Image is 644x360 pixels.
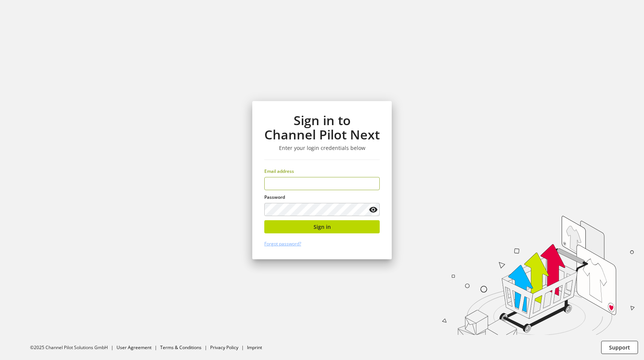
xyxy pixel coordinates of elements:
[264,194,285,200] span: Password
[160,344,202,351] a: Terms & Conditions
[264,220,380,233] button: Sign in
[609,343,630,351] span: Support
[210,344,238,351] a: Privacy Policy
[264,145,380,151] h3: Enter your login credentials below
[314,223,331,231] span: Sign in
[601,341,638,354] button: Support
[30,344,117,351] li: ©2025 Channel Pilot Solutions GmbH
[264,113,380,142] h1: Sign in to Channel Pilot Next
[117,344,152,351] a: User Agreement
[247,344,262,351] a: Imprint
[264,241,301,247] a: Forgot password?
[367,179,376,188] keeper-lock: Open Keeper Popup
[264,168,294,174] span: Email address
